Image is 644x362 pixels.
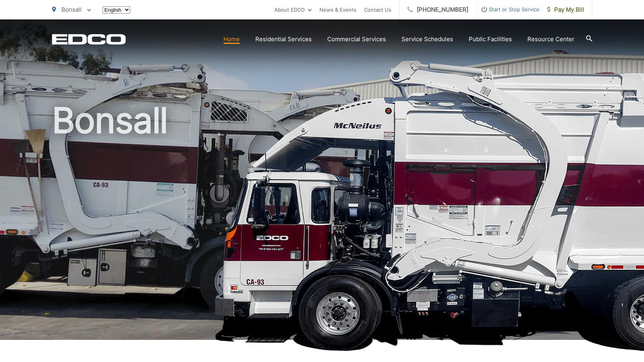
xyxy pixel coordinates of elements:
a: Contact Us [364,5,391,14]
a: About EDCO [274,5,312,14]
select: Select a language [103,6,130,14]
a: Residential Services [255,35,312,44]
a: Commercial Services [327,35,386,44]
span: Bonsall [61,6,82,13]
a: Service Schedules [401,35,453,44]
a: Resource Center [527,35,574,44]
h1: Bonsall [52,101,592,347]
a: Public Facilities [469,35,512,44]
a: EDCD logo. Return to the homepage. [52,34,126,45]
a: Home [223,35,240,44]
a: News & Events [319,5,356,14]
span: Pay My Bill [547,5,584,14]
